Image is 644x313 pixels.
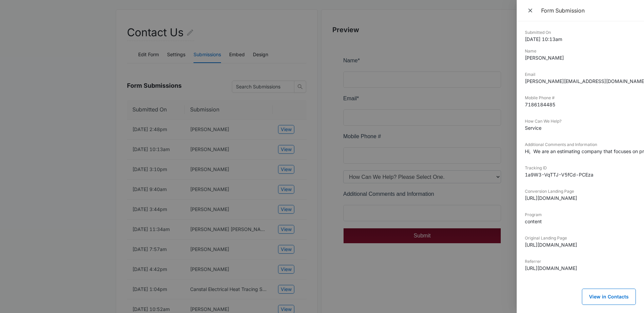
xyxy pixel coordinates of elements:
[525,101,636,108] dd: 7186184485
[525,54,636,61] dd: [PERSON_NAME]
[525,165,636,171] dt: Tracking ID
[525,5,537,16] button: Close
[525,124,636,131] dd: Service
[525,118,636,124] dt: How Can We Help?
[525,142,636,148] dt: Additional Comments and Information
[525,218,636,225] dd: content
[71,176,88,182] span: Submit
[525,48,636,54] dt: Name
[525,29,636,36] dt: Submitted On
[525,265,636,272] dd: [URL][DOMAIN_NAME]
[525,212,636,218] dt: Program
[525,78,636,85] dd: [PERSON_NAME][EMAIL_ADDRESS][DOMAIN_NAME]
[525,95,636,101] dt: Mobile Phone #
[525,148,636,155] dd: Hi, We are an estimating company that focuses on providing take-offs and estimates for Electrical...
[525,194,636,202] dd: [URL][DOMAIN_NAME]
[525,258,636,265] dt: Referrer
[582,289,636,305] button: View in Contacts
[527,6,535,15] span: Close
[525,188,636,194] dt: Conversion Landing Page
[541,7,636,14] div: Form Submission
[525,241,636,248] dd: [URL][DOMAIN_NAME]
[525,36,636,43] dd: [DATE] 10:13am
[525,235,636,241] dt: Original Landing Page
[525,171,636,178] dd: 1a9W3-VqTTJ-V5fCd-PCEza
[525,71,636,78] dt: Email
